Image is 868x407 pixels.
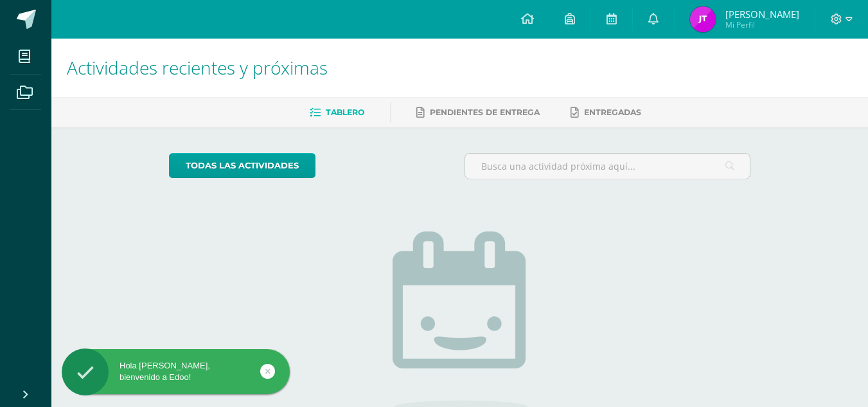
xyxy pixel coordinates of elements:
[326,107,364,117] span: Tablero
[725,8,799,21] span: [PERSON_NAME]
[416,102,540,123] a: Pendientes de entrega
[62,360,290,383] div: Hola [PERSON_NAME], bienvenido a Edoo!
[67,55,328,80] span: Actividades recientes y próximas
[584,107,641,117] span: Entregadas
[310,102,364,123] a: Tablero
[430,107,540,117] span: Pendientes de entrega
[465,154,750,179] input: Busca una actividad próxima aquí...
[725,19,799,30] span: Mi Perfil
[690,6,716,32] img: 12c8e9fd370cddd27b8f04261aae6b27.png
[571,102,641,123] a: Entregadas
[169,153,315,178] a: todas las Actividades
